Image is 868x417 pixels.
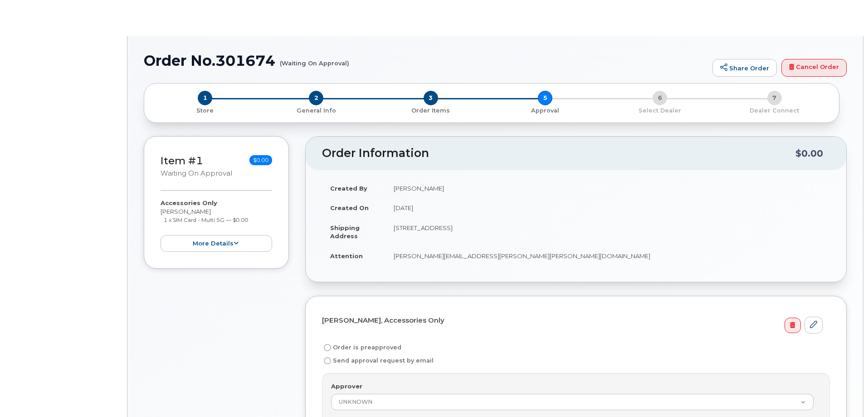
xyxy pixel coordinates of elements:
[161,199,272,251] div: [PERSON_NAME]
[795,145,823,162] div: $0.00
[161,169,232,177] small: Waiting On Approval
[263,107,370,115] p: General Info
[712,59,777,77] a: Share Order
[161,199,217,206] strong: Accessories Only
[424,91,438,105] span: 3
[161,235,272,252] button: more details
[309,91,323,105] span: 2
[198,91,212,105] span: 1
[330,204,369,211] strong: Created On
[322,147,795,160] h2: Order Information
[377,107,484,115] p: Order Items
[161,154,203,167] a: Item #1
[385,178,830,198] td: [PERSON_NAME]
[781,59,847,77] a: Cancel Order
[322,355,434,366] label: Send approval request by email
[259,105,374,115] a: 2 General Info
[322,342,401,353] label: Order is preapproved
[385,218,830,246] td: [STREET_ADDRESS]
[164,216,248,223] small: 1 x SIM Card - Multi 5G — $0.00
[385,246,830,266] td: [PERSON_NAME][EMAIL_ADDRESS][PERSON_NAME][PERSON_NAME][DOMAIN_NAME]
[322,317,823,324] h4: [PERSON_NAME], Accessories Only
[330,185,367,192] strong: Created By
[249,155,272,165] span: $0.00
[280,53,349,67] small: (Waiting On Approval)
[324,357,331,364] input: Send approval request by email
[330,252,363,260] strong: Attention
[373,105,488,115] a: 3 Order Items
[324,344,331,351] input: Order is preapproved
[155,107,255,115] p: Store
[151,105,259,115] a: 1 Store
[385,198,830,218] td: [DATE]
[144,53,708,69] h1: Order No.301674
[330,224,360,240] strong: Shipping Address
[331,382,362,391] label: Approver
